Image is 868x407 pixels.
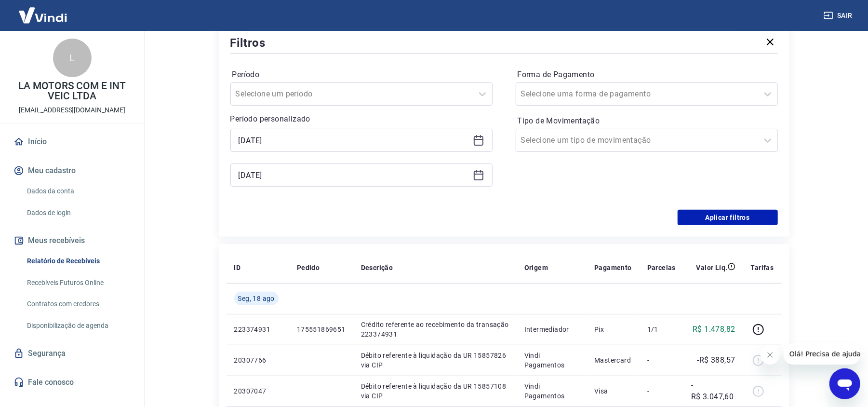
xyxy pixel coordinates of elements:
button: Meu cadastro [12,160,133,181]
label: Tipo de Movimentação [518,115,776,127]
p: - [647,355,676,365]
button: Aplicar filtros [678,210,778,225]
span: Olá! Precisa de ajuda? [6,7,81,14]
p: LA MOTORS COM E INT VEIC LTDA [8,81,136,101]
p: Visa [594,386,632,396]
p: Pedido [297,263,320,272]
a: Início [12,131,133,152]
p: Intermediador [524,325,579,334]
p: 1/1 [647,325,676,334]
p: Mastercard [594,355,632,365]
h5: Filtros [230,35,266,51]
a: Disponibilização de agenda [23,316,133,336]
p: Pagamento [594,263,632,272]
p: [EMAIL_ADDRESS][DOMAIN_NAME] [19,105,125,115]
p: Vindi Pagamentos [524,381,579,401]
input: Data final [239,168,469,182]
p: ID [234,263,241,272]
p: Crédito referente ao recebimento da transação 223374931 [361,320,509,339]
a: Recebíveis Futuros Online [23,273,133,293]
p: Tarifas [751,263,774,272]
button: Sair [822,7,856,25]
label: Período [232,69,491,81]
a: Dados de login [23,203,133,223]
p: -R$ 3.047,60 [691,380,735,403]
p: - [647,386,676,396]
button: Meus recebíveis [12,230,133,251]
p: Débito referente à liquidação da UR 15857826 via CIP [361,351,509,370]
a: Relatório de Recebíveis [23,251,133,271]
a: Fale conosco [12,372,133,393]
img: Vindi [12,0,74,30]
a: Dados da conta [23,181,133,201]
iframe: Fechar mensagem [761,345,780,365]
p: Débito referente à liquidação da UR 15857108 via CIP [361,381,509,401]
input: Data inicial [239,133,469,148]
p: Vindi Pagamentos [524,351,579,370]
a: Segurança [12,343,133,364]
p: Pix [594,325,632,334]
iframe: Botão para abrir a janela de mensagens [829,368,860,399]
p: 20307766 [234,355,281,365]
span: Seg, 18 ago [238,294,275,303]
div: L [53,39,92,77]
p: Parcelas [647,263,676,272]
p: Origem [524,263,548,272]
a: Contratos com credores [23,294,133,314]
p: Valor Líq. [696,263,728,272]
p: 175551869651 [297,325,346,334]
p: 223374931 [234,325,281,334]
p: Descrição [361,263,393,272]
label: Forma de Pagamento [518,69,776,81]
p: R$ 1.478,82 [693,324,735,335]
p: 20307047 [234,386,281,396]
p: -R$ 388,57 [697,354,735,366]
iframe: Mensagem da empresa [784,343,860,365]
p: Período personalizado [230,113,493,125]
